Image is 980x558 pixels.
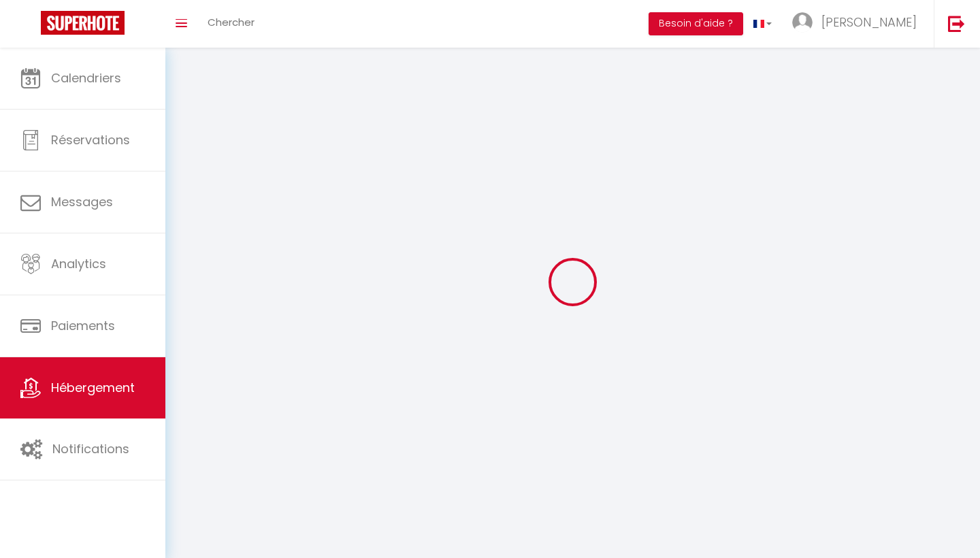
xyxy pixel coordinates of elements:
[792,12,813,33] img: ...
[51,255,106,272] span: Analytics
[51,317,115,334] span: Paiements
[51,69,121,86] span: Calendriers
[11,5,52,46] button: Ouvrir le widget de chat LiveChat
[208,15,255,29] span: Chercher
[948,15,965,32] img: logout
[821,14,917,31] span: [PERSON_NAME]
[51,193,113,210] span: Messages
[51,379,135,396] span: Hébergement
[41,11,125,35] img: Super Booking
[649,12,743,35] button: Besoin d'aide ?
[52,440,129,457] span: Notifications
[51,131,130,148] span: Réservations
